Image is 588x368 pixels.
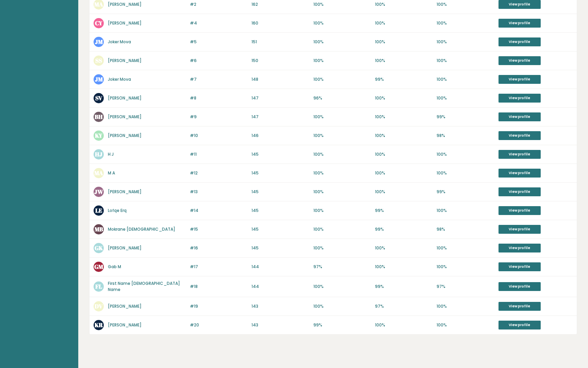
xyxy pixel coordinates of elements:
p: 100% [313,1,371,7]
p: 100% [313,58,371,64]
a: View profile [499,112,541,121]
a: [PERSON_NAME] [108,20,142,26]
p: 100% [375,322,432,328]
p: 145 [251,189,309,195]
p: 147 [251,95,309,101]
text: HJ [95,150,102,158]
p: #7 [190,76,247,82]
p: 147 [251,114,309,120]
a: First Name [DEMOGRAPHIC_DATA] Name [108,280,180,292]
p: 97% [375,303,432,309]
p: 98% [437,133,494,139]
text: BH [95,113,103,121]
a: View profile [499,206,541,215]
a: [PERSON_NAME] [108,1,142,7]
p: 100% [375,114,432,120]
p: #6 [190,58,247,64]
p: #14 [190,208,247,214]
p: 99% [437,189,494,195]
a: Joker Mova [108,76,131,82]
a: View profile [499,187,541,196]
a: View profile [499,244,541,252]
p: 99% [375,226,432,232]
a: H J [108,151,114,157]
text: MA [94,169,103,177]
p: 100% [313,20,371,26]
p: 100% [375,20,432,26]
p: 100% [313,303,371,309]
p: 99% [437,114,494,120]
a: View profile [499,56,541,65]
p: #4 [190,20,247,26]
p: 100% [437,151,494,157]
p: #2 [190,1,247,7]
a: [PERSON_NAME] [108,133,142,138]
a: View profile [499,75,541,84]
p: 100% [437,170,494,176]
text: GK [95,244,103,252]
p: 100% [437,1,494,7]
a: View profile [499,94,541,103]
p: 144 [251,283,309,290]
text: KR [95,321,103,329]
p: 100% [375,133,432,139]
a: Mokrane [DEMOGRAPHIC_DATA] [108,226,175,232]
p: 145 [251,245,309,251]
p: 100% [375,170,432,176]
p: 100% [437,95,494,101]
p: 100% [375,189,432,195]
p: 145 [251,170,309,176]
p: #11 [190,151,247,157]
p: 100% [313,39,371,45]
a: [PERSON_NAME] [108,303,142,309]
p: #20 [190,322,247,328]
text: KY [95,132,103,139]
p: 100% [437,76,494,82]
p: 100% [437,322,494,328]
p: #8 [190,95,247,101]
p: 100% [313,170,371,176]
a: View profile [499,225,541,234]
p: 100% [375,245,432,251]
p: 100% [313,133,371,139]
a: M A [108,170,115,176]
p: 100% [313,245,371,251]
a: [PERSON_NAME] [108,114,142,120]
a: [PERSON_NAME] [108,95,142,101]
text: JW [94,188,103,196]
text: JM [95,75,103,83]
p: 100% [437,39,494,45]
p: 162 [251,1,309,7]
p: 151 [251,39,309,45]
a: View profile [499,131,541,140]
p: #15 [190,226,247,232]
a: [PERSON_NAME] [108,245,142,251]
p: 100% [437,58,494,64]
a: Joker Mova [108,39,131,45]
text: MA [94,0,103,8]
p: 100% [375,1,432,7]
p: 100% [313,114,371,120]
p: #18 [190,283,247,290]
a: [PERSON_NAME] [108,322,142,328]
p: #10 [190,133,247,139]
p: 150 [251,58,309,64]
p: 100% [313,208,371,214]
p: 144 [251,264,309,270]
p: 99% [313,322,371,328]
a: Lofqe Erq [108,208,127,213]
text: JM [95,38,103,46]
p: 100% [375,58,432,64]
text: GM [94,263,103,271]
p: 100% [313,151,371,157]
a: Gab M [108,264,121,270]
p: 100% [375,39,432,45]
p: #17 [190,264,247,270]
text: MB [95,225,103,233]
p: #12 [190,170,247,176]
p: 96% [313,95,371,101]
p: 143 [251,322,309,328]
p: 145 [251,226,309,232]
text: SV [95,94,102,102]
p: 100% [437,208,494,214]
